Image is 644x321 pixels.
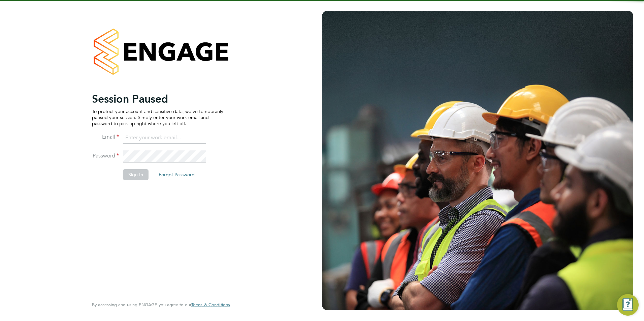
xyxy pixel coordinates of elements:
a: Terms & Conditions [191,302,230,308]
button: Engage Resource Center [617,294,639,316]
input: Enter your work email... [123,132,206,144]
button: Forgot Password [153,169,200,180]
label: Email [92,134,119,141]
span: By accessing and using ENGAGE you agree to our [92,302,230,308]
h2: Session Paused [92,92,223,106]
button: Sign In [123,169,149,180]
label: Password [92,152,119,159]
span: Terms & Conditions [191,302,230,308]
p: To protect your account and sensitive data, we've temporarily paused your session. Simply enter y... [92,108,223,127]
